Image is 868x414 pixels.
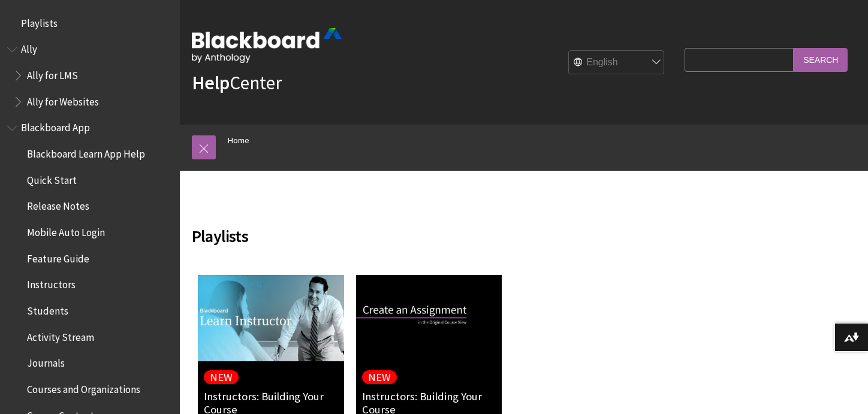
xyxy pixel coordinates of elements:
[7,40,173,112] nav: Book outline for Anthology Ally Help
[228,133,249,148] a: Home
[21,118,90,134] span: Blackboard App
[27,65,78,81] span: Ally for LMS
[192,71,230,95] strong: Help
[192,209,679,249] h2: Playlists
[192,28,342,63] img: Blackboard by Anthology
[7,13,173,34] nav: Book outline for Playlists
[210,371,233,384] div: NEW
[27,275,76,291] span: Instructors
[27,379,140,395] span: Courses and Organizations
[192,71,282,95] a: HelpCenter
[27,170,77,186] span: Quick Start
[21,40,37,56] span: Ally
[27,301,68,317] span: Students
[569,51,665,75] select: Site Language Selector
[27,144,145,160] span: Blackboard Learn App Help
[21,13,58,29] span: Playlists
[794,48,848,71] input: Search
[27,92,99,108] span: Ally for Websites
[27,249,89,265] span: Feature Guide
[368,371,391,384] div: NEW
[27,197,89,213] span: Release Notes
[27,327,94,343] span: Activity Stream
[27,353,65,370] span: Journals
[27,222,105,238] span: Mobile Auto Login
